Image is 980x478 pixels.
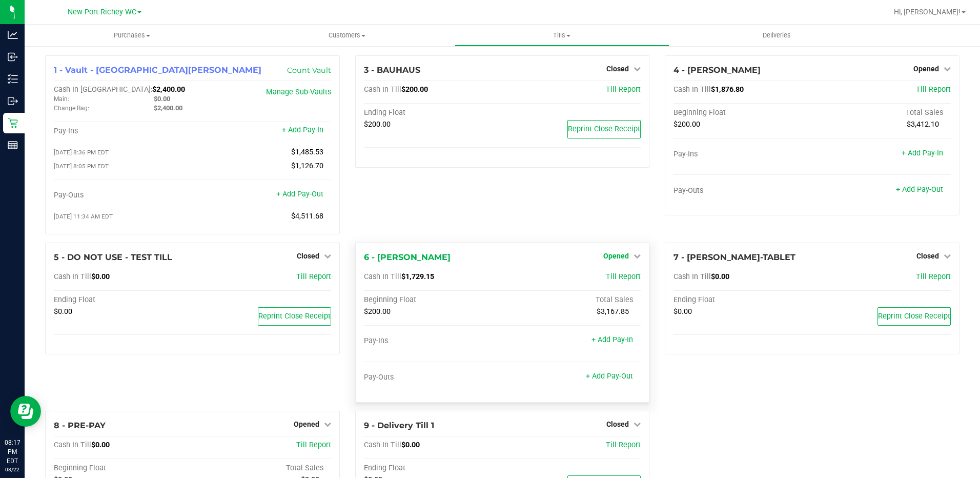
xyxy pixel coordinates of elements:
[673,295,812,305] div: Ending Float
[297,252,319,260] span: Closed
[258,312,331,321] span: Reprint Close Receipt
[294,420,319,428] span: Opened
[894,8,961,16] span: Hi, [PERSON_NAME]!
[54,85,152,94] span: Cash In [GEOGRAPHIC_DATA]:
[364,108,502,117] div: Ending Float
[291,162,323,170] span: $1,126.70
[25,31,239,40] span: Purchases
[25,25,239,46] a: Purchases
[673,85,711,94] span: Cash In Till
[591,335,633,344] a: + Add Pay-In
[5,438,20,466] p: 08:17 PM EDT
[401,272,434,281] span: $1,729.15
[401,441,420,449] span: $0.00
[673,150,812,159] div: Pay-Ins
[291,148,323,156] span: $1,485.53
[54,65,261,75] span: 1 - Vault - [GEOGRAPHIC_DATA][PERSON_NAME]
[54,127,192,136] div: Pay-Ins
[364,272,401,281] span: Cash In Till
[673,120,700,129] span: $200.00
[154,104,182,112] span: $2,400.00
[239,25,454,46] a: Customers
[364,336,502,346] div: Pay-Ins
[296,272,331,281] a: Till Report
[287,66,331,75] a: Count Vault
[54,105,89,112] span: Change Bag:
[455,25,669,46] a: Tills
[364,441,401,449] span: Cash In Till
[291,212,323,221] span: $4,511.68
[603,252,629,260] span: Opened
[567,120,641,138] button: Reprint Close Receipt
[877,307,951,326] button: Reprint Close Receipt
[364,295,502,305] div: Beginning Float
[673,272,711,281] span: Cash In Till
[401,85,428,94] span: $200.00
[54,163,109,170] span: [DATE] 8:05 PM EDT
[364,421,434,430] span: 9 - Delivery Till 1
[902,149,943,157] a: + Add Pay-In
[258,307,331,326] button: Reprint Close Receipt
[192,464,331,473] div: Total Sales
[606,441,641,449] a: Till Report
[673,252,795,262] span: 7 - [PERSON_NAME]-TABLET
[54,441,91,449] span: Cash In Till
[91,441,110,449] span: $0.00
[68,8,136,16] span: New Port Richey WC
[711,85,744,94] span: $1,876.80
[913,65,939,73] span: Opened
[296,441,331,449] a: Till Report
[8,96,18,106] inline-svg: Outbound
[54,213,113,220] span: [DATE] 11:34 AM EDT
[54,421,106,430] span: 8 - PRE-PAY
[586,372,633,381] a: + Add Pay-Out
[54,464,192,473] div: Beginning Float
[54,149,109,156] span: [DATE] 8:36 PM EDT
[364,464,502,473] div: Ending Float
[276,190,323,198] a: + Add Pay-Out
[606,65,629,73] span: Closed
[364,65,420,75] span: 3 - BAUHAUS
[812,108,951,117] div: Total Sales
[5,466,20,473] p: 08/22
[54,95,69,103] span: Main:
[669,25,884,46] a: Deliveries
[896,185,943,194] a: + Add Pay-Out
[916,85,951,94] a: Till Report
[8,118,18,128] inline-svg: Retail
[606,272,641,281] a: Till Report
[673,186,812,195] div: Pay-Outs
[266,88,331,96] a: Manage Sub-Vaults
[364,120,391,129] span: $200.00
[907,120,939,129] span: $3,412.10
[673,65,761,75] span: 4 - [PERSON_NAME]
[606,420,629,428] span: Closed
[364,252,451,262] span: 6 - [PERSON_NAME]
[878,312,950,321] span: Reprint Close Receipt
[673,307,692,316] span: $0.00
[364,85,401,94] span: Cash In Till
[240,31,454,40] span: Customers
[54,272,91,281] span: Cash In Till
[10,396,41,427] iframe: Resource center
[749,31,805,40] span: Deliveries
[54,191,192,200] div: Pay-Outs
[673,108,812,117] div: Beginning Float
[282,126,323,134] a: + Add Pay-In
[8,52,18,62] inline-svg: Inbound
[568,125,640,133] span: Reprint Close Receipt
[364,373,502,382] div: Pay-Outs
[54,307,72,316] span: $0.00
[8,30,18,40] inline-svg: Analytics
[54,252,172,262] span: 5 - DO NOT USE - TEST TILL
[364,307,391,316] span: $200.00
[8,140,18,150] inline-svg: Reports
[597,307,629,316] span: $3,167.85
[916,272,951,281] a: Till Report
